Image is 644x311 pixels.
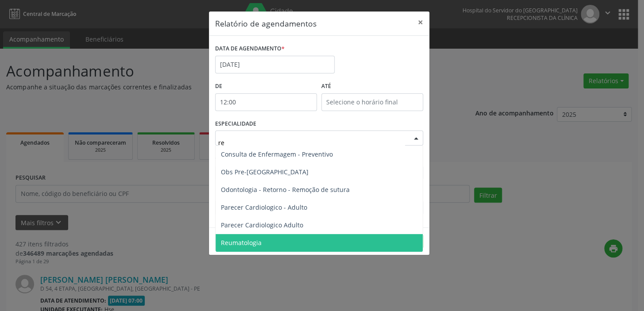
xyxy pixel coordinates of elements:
[412,12,429,33] button: Close
[221,238,262,247] span: Reumatologia
[221,150,333,158] span: Consulta de Enfermagem - Preventivo
[221,185,350,194] span: Odontologia - Retorno - Remoção de sutura
[221,221,303,229] span: Parecer Cardiologico Adulto
[215,42,285,56] label: DATA DE AGENDAMENTO
[321,93,423,111] input: Selecione o horário final
[215,18,316,29] h5: Relatório de agendamentos
[321,80,423,93] label: ATÉ
[215,93,317,111] input: Selecione o horário inicial
[215,80,317,93] label: De
[221,203,307,211] span: Parecer Cardiologico - Adulto
[215,56,335,73] input: Selecione uma data ou intervalo
[221,168,309,176] span: Obs Pre-[GEOGRAPHIC_DATA]
[215,117,256,131] label: ESPECIALIDADE
[218,134,405,151] input: Seleciona uma especialidade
